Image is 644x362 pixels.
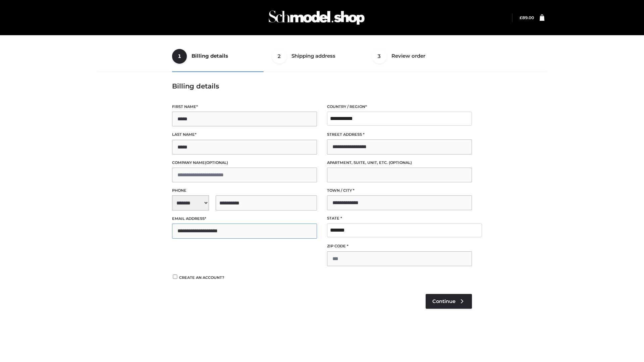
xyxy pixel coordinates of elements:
img: Schmodel Admin 964 [266,4,367,31]
input: Create an account? [172,275,178,279]
span: (optional) [205,160,228,165]
label: Country / Region [327,104,472,110]
label: Town / City [327,187,472,194]
label: ZIP Code [327,243,472,249]
span: Create an account? [179,275,224,280]
label: Last name [172,131,317,138]
label: Apartment, suite, unit, etc. [327,160,472,166]
span: Continue [432,298,455,304]
label: Street address [327,131,472,138]
label: Phone [172,187,317,194]
span: £ [520,15,522,20]
h3: Billing details [172,82,472,90]
a: £89.00 [520,15,534,20]
a: Continue [426,294,472,309]
span: (optional) [389,160,412,165]
label: Email address [172,216,317,222]
bdi: 89.00 [520,15,534,20]
label: Company name [172,160,317,166]
label: State [327,215,472,222]
label: First name [172,104,317,110]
